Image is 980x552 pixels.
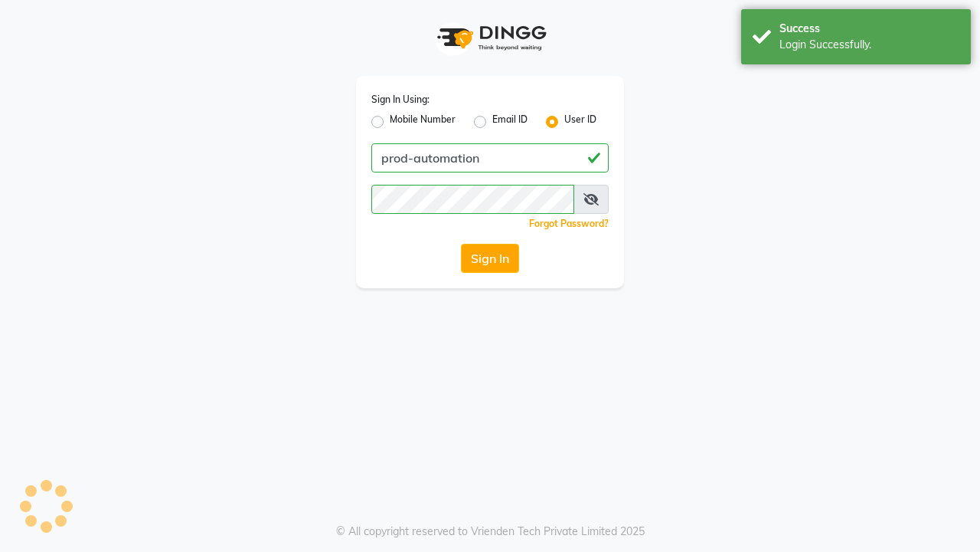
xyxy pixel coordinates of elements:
[564,113,596,131] label: User ID
[779,21,959,37] div: Success
[492,113,528,131] label: Email ID
[461,244,519,273] button: Sign In
[371,93,430,107] label: Sign In Using:
[371,143,609,172] input: Username
[390,113,456,131] label: Mobile Number
[779,37,959,53] div: Login Successfully.
[429,15,551,61] img: logo1.svg
[529,218,609,229] a: Forgot Password?
[371,185,574,214] input: Username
